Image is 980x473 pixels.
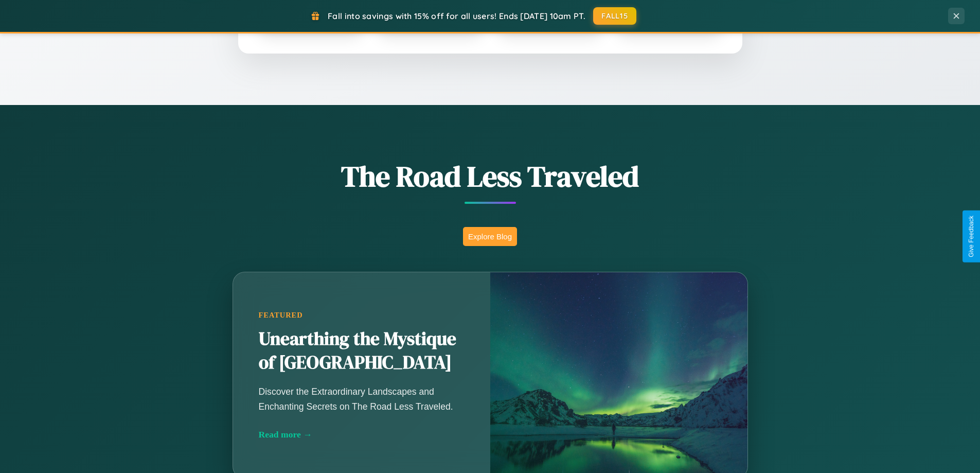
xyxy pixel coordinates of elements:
h2: Unearthing the Mystique of [GEOGRAPHIC_DATA] [259,327,465,375]
h1: The Road Less Traveled [182,156,799,196]
button: FALL15 [593,7,636,25]
button: Explore Blog [463,227,517,246]
div: Featured [259,311,465,320]
div: Give Feedback [968,216,975,257]
span: Fall into savings with 15% off for all users! Ends [DATE] 10am PT. [328,11,585,21]
p: Discover the Extraordinary Landscapes and Enchanting Secrets on The Road Less Traveled. [259,384,465,413]
div: Read more → [259,429,465,440]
